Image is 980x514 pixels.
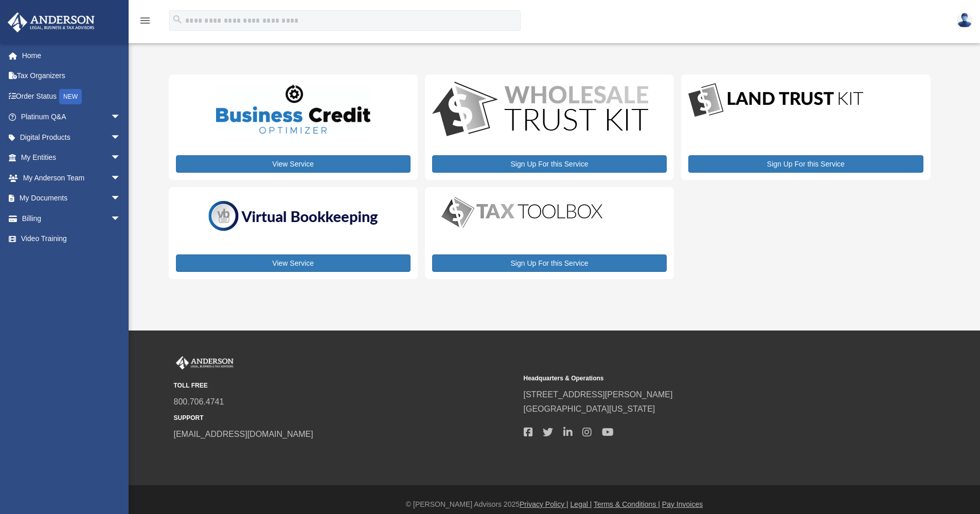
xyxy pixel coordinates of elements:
span: arrow_drop_down [111,127,131,148]
span: arrow_drop_down [111,148,131,169]
img: WS-Trust-Kit-lgo-1.jpg [432,82,648,139]
img: taxtoolbox_new-1.webp [432,194,612,230]
a: View Service [176,155,411,173]
a: My Anderson Teamarrow_drop_down [7,168,136,188]
div: © [PERSON_NAME] Advisors 2025 [129,498,980,511]
span: arrow_drop_down [111,188,131,209]
a: Privacy Policy | [520,500,568,508]
a: [GEOGRAPHIC_DATA][US_STATE] [524,405,655,413]
a: Digital Productsarrow_drop_down [7,127,131,148]
a: Sign Up For this Service [688,155,923,173]
a: Video Training [7,229,136,249]
img: Anderson Advisors Platinum Portal [5,12,98,32]
a: Sign Up For this Service [432,254,667,272]
a: Order StatusNEW [7,86,136,107]
small: TOLL FREE [174,380,516,391]
a: View Service [176,254,411,272]
small: SUPPORT [174,413,516,424]
a: [EMAIL_ADDRESS][DOMAIN_NAME] [174,430,313,438]
span: arrow_drop_down [111,208,131,229]
a: 800.706.4741 [174,397,224,406]
span: arrow_drop_down [111,107,131,128]
a: Legal | [571,500,592,508]
a: [STREET_ADDRESS][PERSON_NAME] [524,390,673,399]
i: search [172,14,183,25]
img: Anderson Advisors Platinum Portal [174,356,236,370]
a: Terms & Conditions | [594,500,660,508]
a: My Entitiesarrow_drop_down [7,148,136,168]
i: menu [139,14,151,27]
small: Headquarters & Operations [524,373,866,384]
img: User Pic [957,13,972,28]
a: Home [7,45,136,66]
a: Billingarrow_drop_down [7,208,136,229]
a: Tax Organizers [7,66,136,86]
a: Sign Up For this Service [432,155,667,173]
a: My Documentsarrow_drop_down [7,188,136,209]
span: arrow_drop_down [111,168,131,189]
a: menu [139,18,151,27]
a: Pay Invoices [662,500,703,508]
img: LandTrust_lgo-1.jpg [688,82,863,119]
a: Platinum Q&Aarrow_drop_down [7,107,136,127]
div: NEW [59,89,82,104]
